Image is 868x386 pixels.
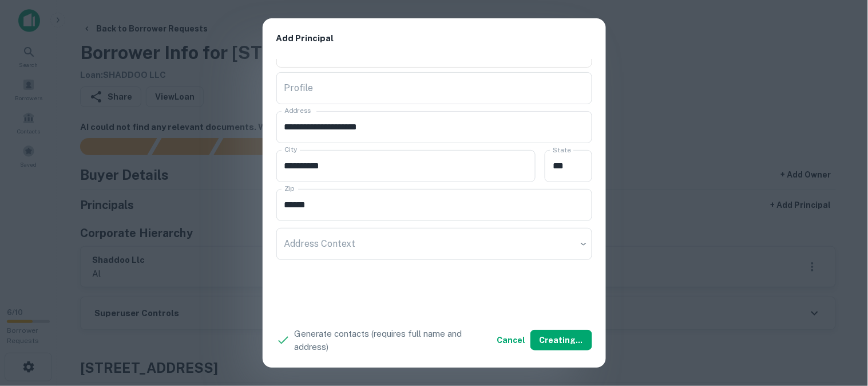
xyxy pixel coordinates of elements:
[276,228,592,260] div: ​
[493,330,530,350] button: Cancel
[284,145,298,155] label: City
[284,106,311,116] label: Address
[553,145,571,155] label: State
[811,294,868,349] iframe: Chat Widget
[263,18,606,59] h2: Add Principal
[295,327,493,354] p: Generate contacts (requires full name and address)
[284,184,295,194] label: Zip
[530,330,592,350] button: Creating...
